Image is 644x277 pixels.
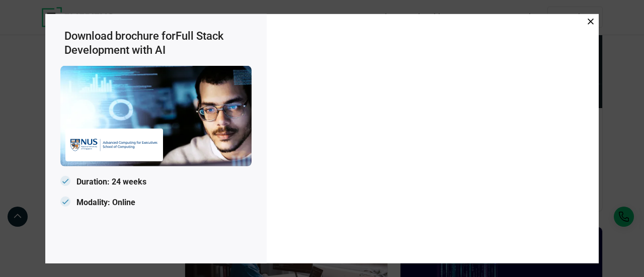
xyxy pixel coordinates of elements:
p: Duration: 24 weeks [60,174,252,190]
img: Emeritus [60,65,252,166]
span: Full Stack Development with AI [64,29,223,56]
p: Modality: Online [60,195,252,211]
img: Emeritus [70,133,158,156]
h3: Download brochure for [64,29,252,57]
iframe: Download Brochure [272,19,594,255]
